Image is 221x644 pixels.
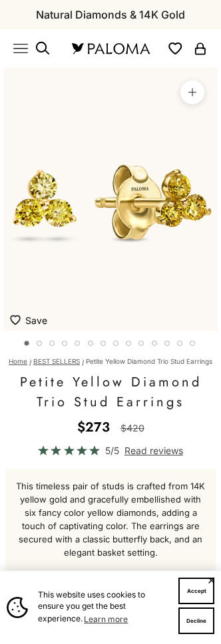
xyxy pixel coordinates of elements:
[120,420,144,436] compare-at-price: $420
[10,313,25,325] img: wishlist
[38,589,168,626] span: This website uses cookies to ensure you get the best experience.
[178,578,214,604] button: Accept
[207,576,216,584] button: Close
[13,40,56,56] nav: Primary navigation
[9,357,27,365] a: Home
[7,597,28,618] img: Cookie banner
[17,443,204,458] a: 5/5 Read reviews
[167,40,208,56] nav: Secondary navigation
[10,313,47,328] button: Save
[77,418,110,438] sale-price: $273
[83,611,130,626] a: Learn more
[17,372,204,412] h1: Petite Yellow Diamond Trio Stud Earrings
[105,443,119,458] span: 5/5
[3,67,218,331] div: Item 1 of 18
[16,479,205,559] p: This timeless pair of studs is crafted from 14K yellow gold and gracefully embellished with six f...
[124,443,183,458] span: Read reviews
[178,607,214,634] button: Decline
[36,6,185,23] p: Natural Diamonds & 14K Gold
[17,358,204,366] nav: breadcrumbs
[33,357,80,365] a: BEST SELLERS
[86,357,212,365] span: Petite Yellow Diamond Trio Stud Earrings
[3,67,218,331] img: #YellowGold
